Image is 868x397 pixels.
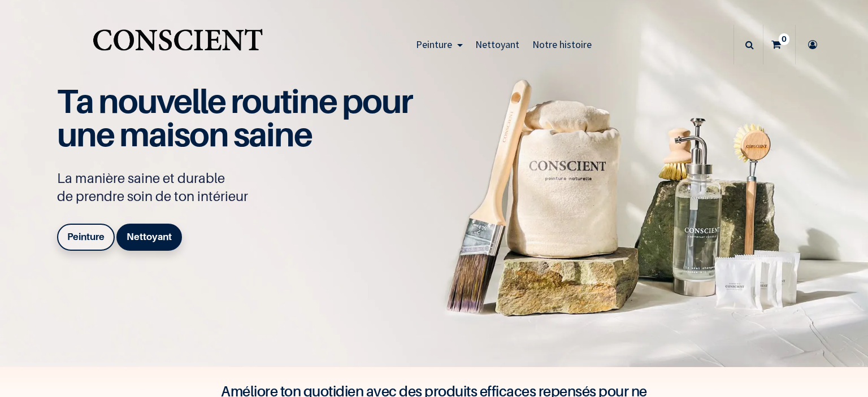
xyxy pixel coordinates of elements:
b: Nettoyant [127,231,172,242]
iframe: Tidio Chat [810,324,863,377]
b: Peinture [67,231,105,242]
a: Logo of Conscient [90,23,265,67]
span: Ta nouvelle routine pour une maison saine [57,81,412,154]
a: Peinture [410,25,469,64]
a: Nettoyant [116,224,182,251]
sup: 0 [779,33,789,45]
span: Peinture [416,38,452,51]
p: La manière saine et durable de prendre soin de ton intérieur [57,169,424,206]
a: Peinture [57,224,115,251]
a: 0 [763,25,795,64]
span: Nettoyant [475,38,519,51]
img: Conscient [90,23,265,67]
span: Notre histoire [532,38,592,51]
